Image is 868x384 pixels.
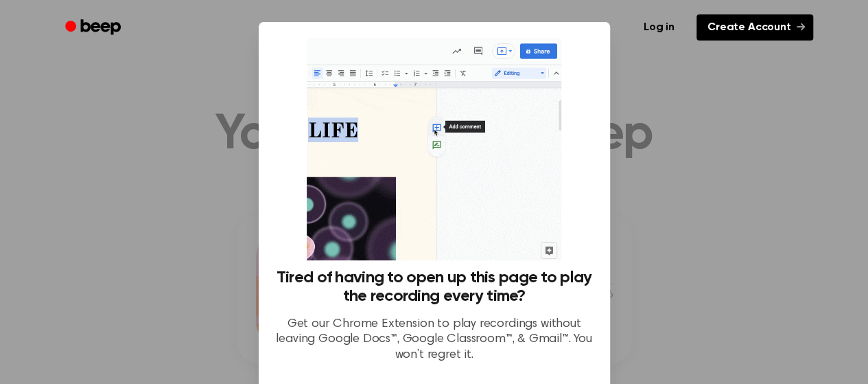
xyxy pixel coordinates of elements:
[696,14,813,41] a: Create Account
[275,317,594,363] p: Get our Chrome Extension to play recordings without leaving Google Docs™, Google Classroom™, & Gm...
[275,269,594,306] h3: Tired of having to open up this page to play the recording every time?
[307,38,561,260] img: Beep extension in action
[56,14,133,41] a: Beep
[630,12,688,43] a: Log in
